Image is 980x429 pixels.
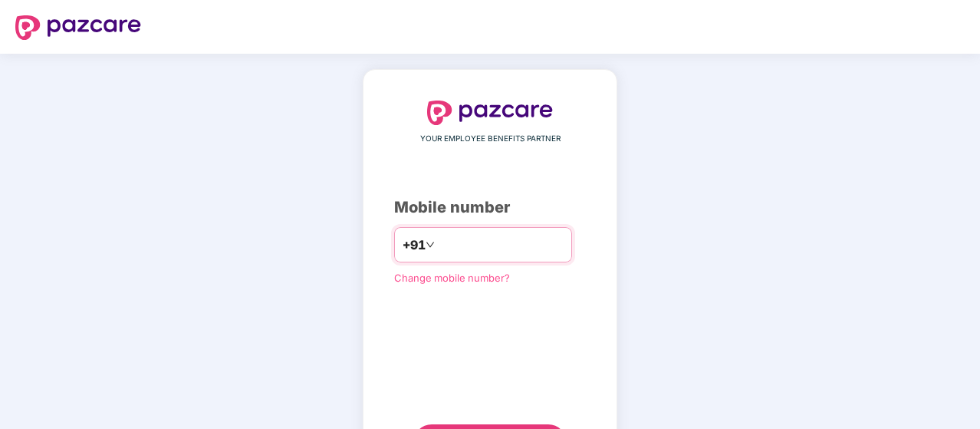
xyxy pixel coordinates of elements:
span: YOUR EMPLOYEE BENEFITS PARTNER [420,133,561,145]
div: Mobile number [394,196,586,219]
img: logo [15,15,141,40]
span: down [426,240,435,249]
a: Change mobile number? [394,272,510,284]
span: +91 [403,236,426,255]
img: logo [427,101,553,125]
